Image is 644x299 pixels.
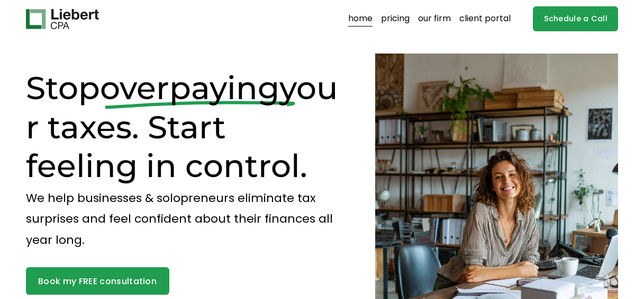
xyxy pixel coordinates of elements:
[26,188,344,250] p: We help businesses & solopreneurs eliminate tax surprises and feel confident about their finances...
[348,11,373,28] a: home
[459,11,511,28] a: client portal
[100,68,279,107] span: overpaying
[381,11,410,28] a: pricing
[26,68,344,186] h1: Stop your taxes. Start feeling in control.
[533,6,618,31] a: Schedule a Call
[418,11,451,28] a: our firm
[26,9,99,29] img: Liebert CPA
[26,267,169,295] a: Book my FREE consultation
